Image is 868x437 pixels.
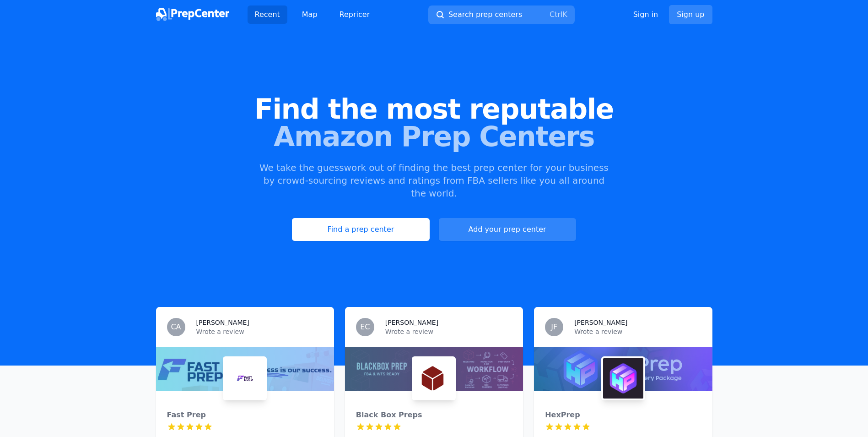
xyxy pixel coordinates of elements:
span: Search prep centers [448,9,522,20]
span: CA [171,323,181,331]
img: Black Box Preps [414,358,454,399]
img: HexPrep [603,358,643,399]
h3: [PERSON_NAME] [574,318,627,327]
kbd: Ctrl [550,10,562,19]
span: EC [360,323,370,331]
h3: [PERSON_NAME] [385,318,438,327]
a: Add your prep center [439,218,576,241]
a: Sign up [669,5,712,24]
p: Wrote a review [574,327,701,336]
h3: [PERSON_NAME] [196,318,249,327]
img: PrepCenter [156,8,229,21]
button: Search prep centersCtrlK [428,5,575,24]
p: We take the guesswork out of finding the best prep center for your business by crowd-sourcing rev... [259,161,610,200]
a: Map [295,5,325,24]
a: Find a prep center [292,218,429,241]
div: HexPrep [545,410,701,421]
kbd: K [562,10,567,19]
a: Sign in [633,9,658,20]
p: Wrote a review [385,327,512,336]
img: Fast Prep [225,358,265,399]
a: Repricer [332,5,377,24]
span: Amazon Prep Centers [15,123,853,150]
p: Wrote a review [196,327,323,336]
div: Black Box Preps [356,410,512,421]
a: Recent [248,5,287,24]
span: JF [551,323,557,331]
span: Find the most reputable [15,95,853,123]
div: Fast Prep [167,410,323,421]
